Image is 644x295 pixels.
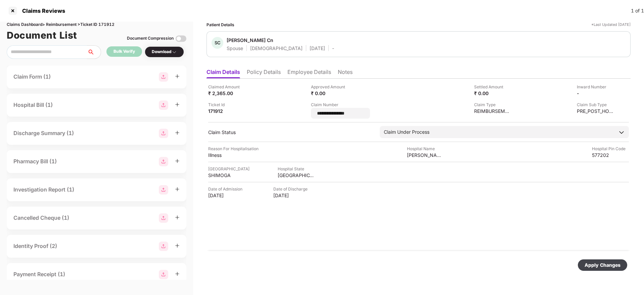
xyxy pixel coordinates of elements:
div: Claim Status [208,129,373,135]
div: Payment Receipt (1) [13,270,65,279]
span: plus [175,130,180,135]
div: Approved Amount [311,84,348,90]
div: [PERSON_NAME] Multispeciality Hospital Shimoga [407,152,444,158]
li: Notes [338,69,353,78]
div: REIMBURSEMENT [474,108,511,114]
img: downArrowIcon [618,129,625,136]
li: Policy Details [247,69,281,78]
div: 577202 [592,152,629,158]
div: Pharmacy Bill (1) [13,157,57,166]
div: Discharge Summary (1) [13,129,74,137]
img: svg+xml;base64,PHN2ZyBpZD0iR3JvdXBfMjg4MTMiIGRhdGEtbmFtZT0iR3JvdXAgMjg4MTMiIHhtbG5zPSJodHRwOi8vd3... [159,100,168,110]
span: plus [175,159,180,163]
span: plus [175,271,180,276]
div: Download [152,49,177,55]
div: [GEOGRAPHIC_DATA] [278,172,315,178]
span: plus [175,187,180,192]
div: [DATE] [310,45,325,51]
div: *Last Updated [DATE] [591,22,631,28]
div: - [577,90,614,96]
div: Ticket Id [208,101,245,108]
div: - [332,45,334,51]
div: Claim Type [474,101,511,108]
img: svg+xml;base64,PHN2ZyBpZD0iR3JvdXBfMjg4MTMiIGRhdGEtbmFtZT0iR3JvdXAgMjg4MTMiIHhtbG5zPSJodHRwOi8vd3... [159,185,168,195]
div: Hospital Name [407,145,444,152]
div: Document Compression [127,35,174,42]
div: Claim Sub Type [577,101,614,108]
div: Apply Changes [585,261,620,269]
div: [DEMOGRAPHIC_DATA] [250,45,303,51]
img: svg+xml;base64,PHN2ZyBpZD0iR3JvdXBfMjg4MTMiIGRhdGEtbmFtZT0iR3JvdXAgMjg4MTMiIHhtbG5zPSJodHRwOi8vd3... [159,157,168,166]
div: 171912 [208,108,245,114]
div: Claims Reviews [18,7,65,14]
button: search [87,45,101,59]
div: PRE_POST_HOSPITALIZATION_REIMBURSEMENT [577,108,614,114]
div: ₹ 2,365.00 [208,90,245,96]
img: svg+xml;base64,PHN2ZyBpZD0iR3JvdXBfMjg4MTMiIGRhdGEtbmFtZT0iR3JvdXAgMjg4MTMiIHhtbG5zPSJodHRwOi8vd3... [159,72,168,82]
div: Date of Discharge [273,186,310,192]
div: Patient Details [206,22,234,28]
div: Illness [208,152,245,158]
div: Claim Under Process [384,128,429,136]
img: svg+xml;base64,PHN2ZyBpZD0iR3JvdXBfMjg4MTMiIGRhdGEtbmFtZT0iR3JvdXAgMjg4MTMiIHhtbG5zPSJodHRwOi8vd3... [159,129,168,138]
div: Inward Number [577,84,614,90]
img: svg+xml;base64,PHN2ZyBpZD0iVG9nZ2xlLTMyeDMyIiB4bWxucz0iaHR0cDovL3d3dy53My5vcmcvMjAwMC9zdmciIHdpZH... [176,33,186,44]
div: [DATE] [208,192,245,199]
img: svg+xml;base64,PHN2ZyBpZD0iR3JvdXBfMjg4MTMiIGRhdGEtbmFtZT0iR3JvdXAgMjg4MTMiIHhtbG5zPSJodHRwOi8vd3... [159,213,168,223]
div: Hospital State [278,166,315,172]
div: Date of Admission [208,186,245,192]
div: Hospital Bill (1) [13,101,53,109]
div: [PERSON_NAME] Cn [227,37,273,43]
div: 1 of 1 [631,7,644,14]
img: svg+xml;base64,PHN2ZyBpZD0iR3JvdXBfMjg4MTMiIGRhdGEtbmFtZT0iR3JvdXAgMjg4MTMiIHhtbG5zPSJodHRwOi8vd3... [159,242,168,251]
div: Claim Number [311,101,370,108]
div: Cancelled Cheque (1) [13,214,69,222]
span: plus [175,102,180,107]
div: Hospital Pin Code [592,145,629,152]
div: Claims Dashboard > Reimbursement > Ticket ID 171912 [7,22,186,28]
div: ₹ 0.00 [474,90,511,96]
div: Claim Form (1) [13,73,51,81]
div: Reason For Hospitalisation [208,145,259,152]
div: SHIMOGA [208,172,245,178]
span: search [87,49,101,55]
span: plus [175,243,180,248]
span: plus [175,74,180,79]
div: Spouse [227,45,243,51]
div: Claimed Amount [208,84,245,90]
div: Investigation Report (1) [13,185,74,194]
li: Employee Details [287,69,331,78]
h1: Document List [7,28,77,43]
span: plus [175,215,180,220]
div: ₹ 0.00 [311,90,348,96]
li: Claim Details [206,69,240,78]
div: [DATE] [273,192,310,199]
img: svg+xml;base64,PHN2ZyBpZD0iR3JvdXBfMjg4MTMiIGRhdGEtbmFtZT0iR3JvdXAgMjg4MTMiIHhtbG5zPSJodHRwOi8vd3... [159,270,168,279]
div: SC [212,37,223,49]
div: Identity Proof (2) [13,242,57,250]
div: [GEOGRAPHIC_DATA] [208,166,249,172]
img: svg+xml;base64,PHN2ZyBpZD0iRHJvcGRvd24tMzJ4MzIiIHhtbG5zPSJodHRwOi8vd3d3LnczLm9yZy8yMDAwL3N2ZyIgd2... [172,49,177,55]
div: Settled Amount [474,84,511,90]
div: Bulk Verify [113,48,135,55]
